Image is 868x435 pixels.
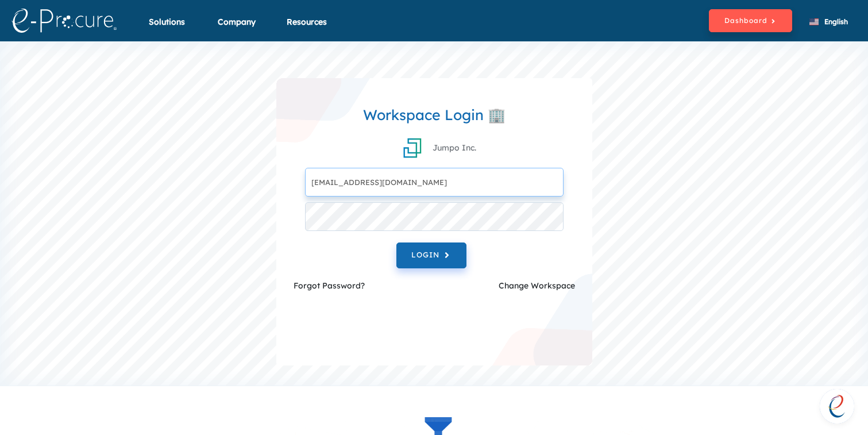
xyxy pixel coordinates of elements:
[709,9,792,32] button: Dashboard
[294,107,575,123] h3: Workspace Login 🏢
[294,280,365,291] a: Forgot Password?
[294,129,575,168] div: Jumpo Inc.
[11,9,117,33] img: logo
[411,249,452,262] span: LOGIN
[820,389,854,424] a: Open chat
[149,16,185,42] div: Solutions
[824,17,848,26] span: English
[499,280,575,292] label: Change Workspace
[305,168,564,197] input: Work Email
[400,137,425,160] img: business Logo
[287,16,327,42] div: Resources
[294,280,365,292] label: Forgot Password?
[218,16,256,42] div: Company
[709,15,804,25] a: Dashboard
[396,242,466,268] button: LOGIN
